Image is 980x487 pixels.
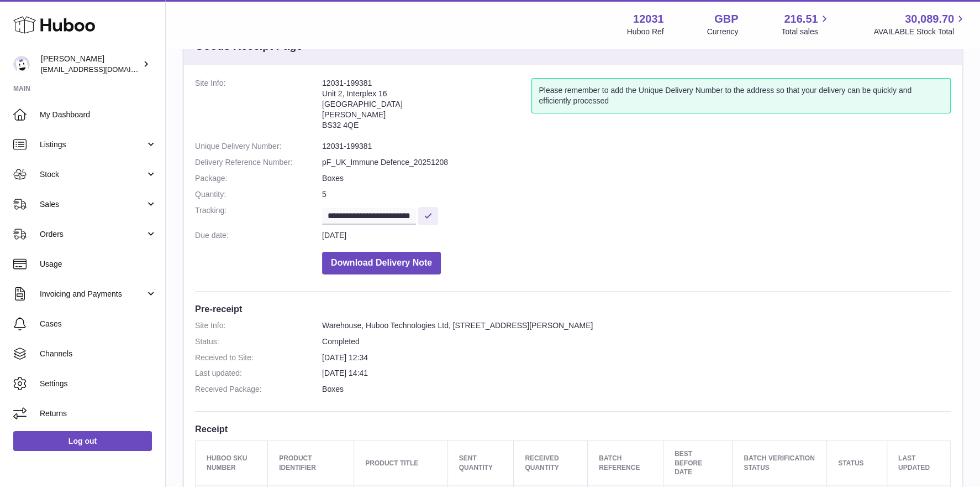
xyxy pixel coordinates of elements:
[588,441,663,485] th: Batch Reference
[40,110,157,120] span: My Dashboard
[714,12,738,27] strong: GBP
[195,384,322,395] dt: Received Package:
[531,78,951,113] div: Please remember to add the Unique Delivery Number to the address so that your delivery can be qui...
[447,441,514,485] th: Sent Quantity
[195,368,322,379] dt: Last updated:
[40,199,145,210] span: Sales
[196,441,268,485] th: Huboo SKU Number
[873,12,967,37] a: 30,089.70 AVAILABLE Stock Total
[13,431,152,451] a: Log out
[322,141,951,152] dd: 12031-199381
[781,12,830,37] a: 216.51 Total sales
[195,353,322,363] dt: Received to Site:
[873,27,967,37] span: AVAILABLE Stock Total
[195,189,322,200] dt: Quantity:
[887,441,950,485] th: Last updated
[733,441,827,485] th: Batch Verification Status
[781,27,830,37] span: Total sales
[40,259,157,270] span: Usage
[268,441,354,485] th: Product Identifier
[40,319,157,329] span: Cases
[663,441,732,485] th: Best Before Date
[40,349,157,359] span: Channels
[905,12,954,27] span: 30,089.70
[827,441,887,485] th: Status
[627,27,664,37] div: Huboo Ref
[40,169,145,180] span: Stock
[322,384,951,395] dd: Boxes
[195,157,322,168] dt: Delivery Reference Number:
[40,229,145,240] span: Orders
[195,336,322,347] dt: Status:
[322,230,951,241] dd: [DATE]
[354,441,448,485] th: Product title
[195,205,322,225] dt: Tracking:
[41,65,162,74] span: [EMAIL_ADDRESS][DOMAIN_NAME]
[322,173,951,184] dd: Boxes
[322,189,951,200] dd: 5
[195,423,951,435] h3: Receipt
[322,368,951,379] dd: [DATE] 14:41
[707,27,739,37] div: Currency
[40,139,145,150] span: Listings
[195,320,322,331] dt: Site Info:
[195,230,322,241] dt: Due date:
[195,78,322,136] dt: Site Info:
[195,303,951,315] h3: Pre-receipt
[40,289,145,299] span: Invoicing and Payments
[40,379,157,389] span: Settings
[41,54,140,75] div: [PERSON_NAME]
[322,320,951,331] dd: Warehouse, Huboo Technologies Ltd, [STREET_ADDRESS][PERSON_NAME]
[784,12,818,27] span: 216.51
[322,157,951,168] dd: pF_UK_Immune Defence_20251208
[322,252,441,274] button: Download Delivery Note
[514,441,588,485] th: Received Quantity
[633,12,664,27] strong: 12031
[40,408,157,419] span: Returns
[195,173,322,184] dt: Package:
[195,141,322,152] dt: Unique Delivery Number:
[322,78,531,136] address: 12031-199381 Unit 2, Interplex 16 [GEOGRAPHIC_DATA] [PERSON_NAME] BS32 4QE
[322,353,951,363] dd: [DATE] 12:34
[13,56,30,72] img: admin@makewellforyou.com
[322,336,951,347] dd: Completed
